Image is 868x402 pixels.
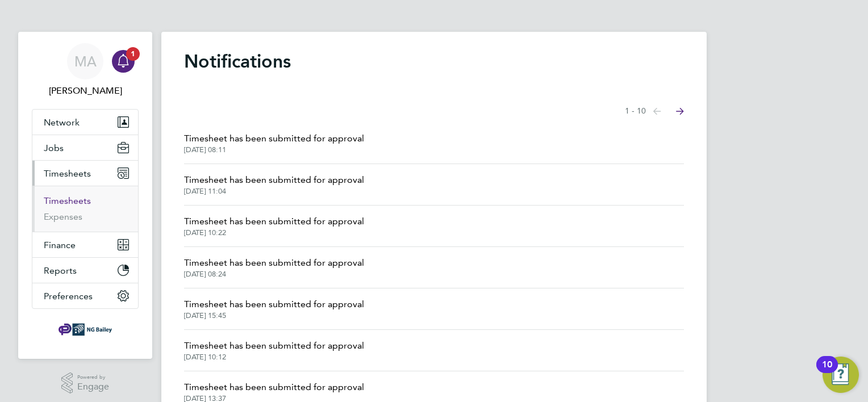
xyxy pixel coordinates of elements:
a: Go to home page [32,320,139,338]
span: [DATE] 10:22 [184,228,364,237]
button: Reports [32,258,138,283]
a: MA[PERSON_NAME] [32,43,139,98]
span: 1 [126,47,140,61]
span: Timesheets [44,168,91,179]
span: Engage [77,382,109,392]
span: Timesheet has been submitted for approval [184,380,364,394]
a: 1 [112,43,135,79]
img: ngbailey-logo-retina.png [59,320,112,338]
a: Powered byEngage [61,372,110,394]
span: Timesheet has been submitted for approval [184,132,364,145]
a: Timesheet has been submitted for approval[DATE] 15:45 [184,298,364,320]
span: Jobs [44,143,64,153]
a: Timesheet has been submitted for approval[DATE] 10:22 [184,215,364,237]
span: [DATE] 11:04 [184,187,364,196]
button: Preferences [32,283,138,308]
button: Network [32,110,138,135]
span: Network [44,117,80,128]
span: Finance [44,240,76,250]
button: Finance [32,232,138,257]
a: Timesheets [44,195,91,206]
span: MA [74,54,97,69]
span: Powered by [77,372,109,382]
nav: Main navigation [18,32,152,359]
span: [DATE] 08:11 [184,145,364,154]
span: Timesheet has been submitted for approval [184,256,364,270]
div: Timesheets [32,186,138,232]
h1: Notifications [184,50,684,73]
span: Preferences [44,291,93,301]
span: 1 - 10 [625,106,646,117]
span: [DATE] 10:12 [184,353,364,362]
a: Timesheet has been submitted for approval[DATE] 08:24 [184,256,364,279]
span: Timesheet has been submitted for approval [184,339,364,353]
button: Open Resource Center, 10 new notifications [823,357,859,393]
span: [DATE] 15:45 [184,311,364,320]
span: Michael Alsford [32,84,139,98]
a: Timesheet has been submitted for approval[DATE] 10:12 [184,339,364,362]
button: Timesheets [32,161,138,186]
div: 10 [822,365,832,379]
span: [DATE] 08:24 [184,270,364,279]
button: Jobs [32,135,138,160]
span: Timesheet has been submitted for approval [184,298,364,311]
a: Timesheet has been submitted for approval[DATE] 08:11 [184,132,364,154]
span: Reports [44,265,77,276]
span: Timesheet has been submitted for approval [184,215,364,228]
a: Timesheet has been submitted for approval[DATE] 11:04 [184,173,364,196]
nav: Select page of notifications list [625,100,684,123]
a: Expenses [44,211,82,222]
span: Timesheet has been submitted for approval [184,173,364,187]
